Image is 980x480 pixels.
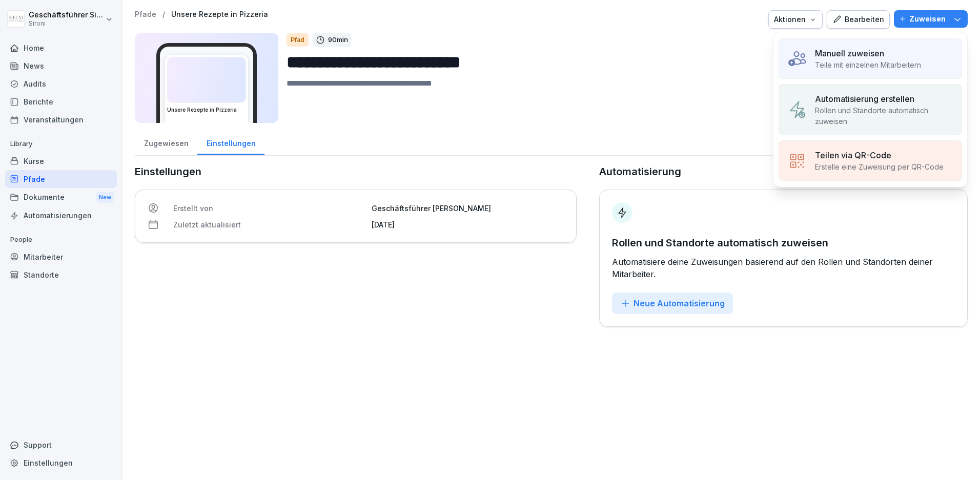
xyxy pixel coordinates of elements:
[5,170,117,188] a: Pfade
[5,248,117,266] a: Mitarbeiter
[815,105,953,127] p: Rollen und Standorte automatisch zuweisen
[5,152,117,170] a: Kurse
[5,436,117,454] div: Support
[5,93,117,111] a: Berichte
[5,206,117,224] a: Automatisierungen
[815,59,921,70] p: Teile mit einzelnen Mitarbeitern
[815,47,884,59] p: Manuell zuweisen
[167,106,246,114] h3: Unsere Rezepte in Pizzeria
[372,203,564,214] p: Geschäftsführer [PERSON_NAME]
[774,14,817,25] div: Aktionen
[29,20,104,27] p: Sironi
[171,10,268,19] a: Unsere Rezepte in Pizzeria
[768,10,823,29] button: Aktionen
[599,164,681,179] p: Automatisierung
[135,10,156,19] a: Pfade
[815,161,944,172] p: Erstelle eine Zuweisung per QR-Code
[612,235,955,251] p: Rollen und Standorte automatisch zuweisen
[787,49,807,69] img: assign_manual.svg
[612,256,955,280] p: Automatisiere deine Zuweisungen basierend auf den Rollen und Standorten deiner Mitarbeiter.
[287,33,309,47] div: Pfad
[328,35,348,45] p: 90 min
[5,232,117,248] p: People
[612,293,733,314] button: Neue Automatisierung
[787,100,807,119] img: assign_automation.svg
[5,57,117,75] a: News
[832,14,884,25] div: Bearbeiten
[787,151,807,171] img: assign_qrCode.svg
[815,149,891,161] p: Teilen via QR-Code
[162,10,165,19] p: /
[5,188,117,207] a: DokumenteNew
[135,164,577,179] p: Einstellungen
[135,129,197,155] a: Zugewiesen
[5,454,117,472] a: Einstellungen
[909,13,946,25] p: Zuweisen
[5,188,117,207] div: Dokumente
[372,219,564,230] p: [DATE]
[894,10,968,28] button: Zuweisen
[173,219,365,230] p: Zuletzt aktualisiert
[173,203,365,214] p: Erstellt von
[5,136,117,152] p: Library
[620,298,725,309] div: Neue Automatisierung
[5,39,117,57] a: Home
[29,11,104,19] p: Geschäftsführer Sironi
[827,10,890,29] button: Bearbeiten
[96,192,114,203] div: New
[5,266,117,284] a: Standorte
[815,93,914,105] p: Automatisierung erstellen
[5,111,117,129] a: Veranstaltungen
[5,75,117,93] a: Audits
[197,129,264,155] a: Einstellungen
